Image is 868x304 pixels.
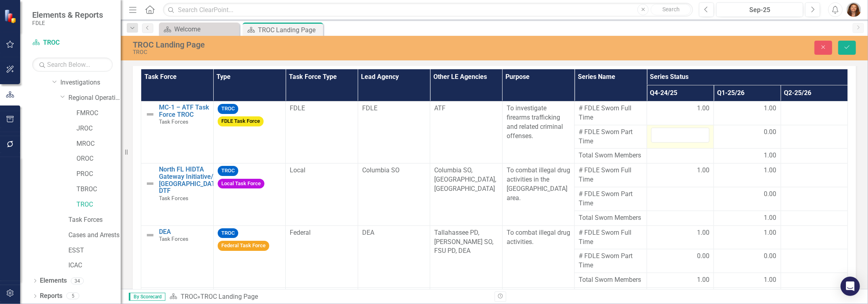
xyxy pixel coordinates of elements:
a: Reports [40,292,62,301]
a: FMROC [76,109,121,118]
a: Investigations [60,78,121,87]
span: Columbia SO, [GEOGRAPHIC_DATA], [GEOGRAPHIC_DATA] [434,166,496,192]
span: # FDLE Sworn Full Time [579,228,643,247]
img: Not Defined [145,110,155,119]
span: DEA [362,229,374,236]
div: 34 [71,277,84,284]
a: PROC [76,170,121,179]
input: Search Below... [32,58,113,72]
span: 1.00 [764,213,777,223]
span: 1.00 [697,104,709,113]
span: 1.00 [697,275,709,285]
button: Sep-25 [716,2,803,17]
button: Search [651,4,691,15]
span: # FDLE Sworn Part Time [579,128,643,146]
span: 1.00 [764,166,777,175]
span: 1.00 [764,275,777,285]
input: Search ClearPoint... [163,3,693,17]
span: 1.00 [764,151,777,160]
span: FDLE [362,104,377,112]
img: Christel Goddard [847,2,861,17]
span: 0.00 [764,128,777,137]
a: North FL HIDTA Gateway Initiative/ [GEOGRAPHIC_DATA] DTF [159,166,221,194]
a: TBROC [76,185,121,194]
span: To combat illegal drug activities. [507,229,570,246]
span: FDLE Task Force [218,116,264,126]
span: Columbia SO [362,166,400,174]
span: Total Sworn Members [579,275,643,285]
span: Total Sworn Members [579,151,643,160]
span: To combat illegal drug activities in the [GEOGRAPHIC_DATA] area. [507,166,570,202]
span: Federal Task Force [218,241,269,251]
span: Local [290,166,305,174]
div: Open Intercom Messenger [841,277,860,296]
span: TROC [218,104,238,114]
span: TROC [218,228,238,238]
div: 5 [66,293,79,300]
div: Welcome [174,24,237,34]
span: 1.00 [697,166,709,175]
div: TROC Landing Page [200,293,258,300]
span: ATF [434,104,445,112]
a: Welcome [161,24,237,34]
a: Regional Operations Centers [68,93,121,103]
img: ClearPoint Strategy [4,9,18,23]
span: # FDLE Sworn Part Time [579,252,643,270]
a: MC-1 – ATF Task Force TROC [159,104,209,118]
span: By Scorecard [129,293,165,301]
img: Not Defined [145,179,155,188]
span: Task Forces [159,118,188,125]
img: Not Defined [145,230,155,240]
a: MROC [76,139,121,149]
span: To investigate firearms trafficking and related criminal offenses. [507,104,563,140]
a: TROC [32,38,113,48]
a: OROC [76,154,121,163]
small: FDLE [32,20,103,26]
a: TROC [76,200,121,209]
a: ESST [68,246,121,255]
span: Elements & Reports [32,10,103,20]
span: # FDLE Sworn Full Time [579,166,643,184]
span: # FDLE Sworn Full Time [579,104,643,122]
div: TROC Landing Page [258,25,321,35]
span: Total Sworn Members [579,213,643,223]
span: Local Task Force [218,179,264,189]
div: TROC Landing Page [133,40,540,49]
div: Sep-25 [719,5,800,15]
a: TROC [181,293,197,300]
a: Elements [40,276,67,285]
div: » [169,292,489,302]
span: Federal [290,229,311,236]
span: 0.00 [697,252,709,261]
span: 1.00 [764,228,777,238]
span: FDLE [290,104,305,112]
a: Task Forces [68,215,121,225]
span: Task Forces [159,236,188,242]
span: 1.00 [697,228,709,238]
span: TROC [218,166,238,176]
a: JROC [76,124,121,133]
div: TROC [133,49,540,55]
span: Tallahassee PD, [PERSON_NAME] SO, FSU PD, DEA [434,229,493,255]
a: ICAC [68,261,121,270]
a: Cases and Arrests [68,231,121,240]
span: 0.00 [764,252,777,261]
a: DEA [159,228,209,236]
span: Task Forces [159,195,188,201]
span: 0.00 [764,190,777,199]
span: 1.00 [764,104,777,113]
span: Search [662,6,680,12]
span: # FDLE Sworn Part Time [579,190,643,208]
